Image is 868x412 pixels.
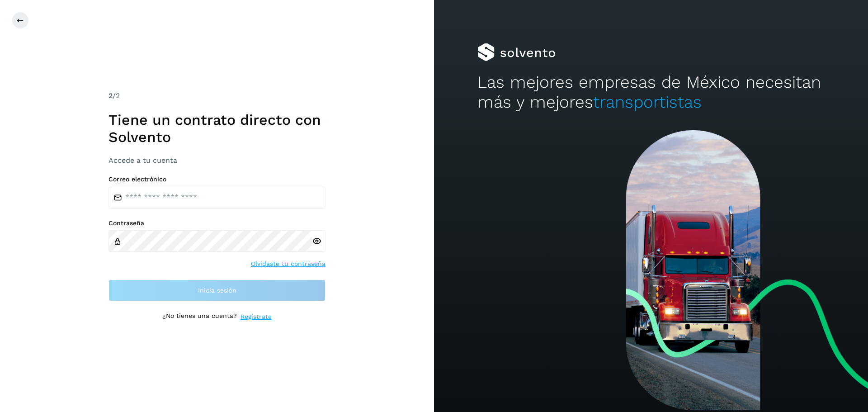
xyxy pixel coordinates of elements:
span: Inicia sesión [198,287,236,294]
h2: Las mejores empresas de México necesitan más y mejores [477,72,825,113]
a: Regístrate [241,312,272,322]
h1: Tiene un contrato directo con Solvento [108,111,325,146]
button: Inicia sesión [108,279,325,301]
label: Correo electrónico [108,175,325,183]
span: transportistas [593,92,702,112]
a: Olvidaste tu contraseña [251,259,325,269]
span: 2 [108,91,113,100]
label: Contraseña [108,219,325,227]
div: /2 [108,90,325,101]
h3: Accede a tu cuenta [108,156,325,165]
p: ¿No tienes una cuenta? [162,312,237,322]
